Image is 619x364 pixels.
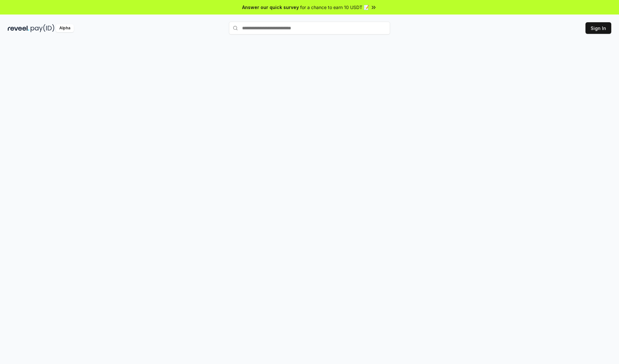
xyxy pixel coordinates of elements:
span: for a chance to earn 10 USDT 📝 [300,4,369,11]
div: Alpha [56,24,74,32]
span: Answer our quick survey [242,4,299,11]
img: reveel_dark [8,24,29,32]
button: Sign In [585,22,611,34]
img: pay_id [31,24,54,32]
